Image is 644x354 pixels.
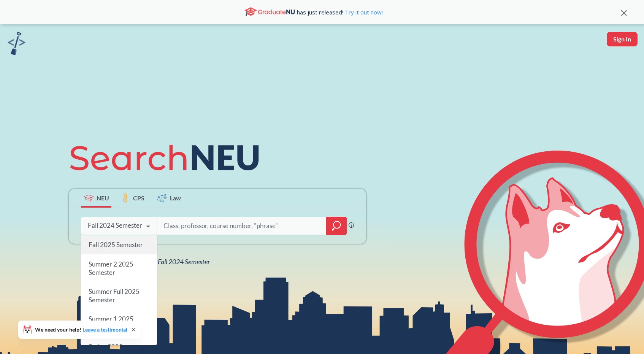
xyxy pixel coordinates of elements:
span: Fall 2025 Semester [89,241,143,249]
span: Summer 1 2025 Semester [89,315,133,331]
span: NEU [97,194,109,202]
span: NEU Fall 2024 Semester [143,257,210,266]
span: Law [170,194,181,202]
span: Summer Full 2025 Semester [89,287,140,304]
span: Summer 2 2025 Semester [89,260,133,276]
button: Sign In [607,32,638,46]
span: has just released! [297,8,383,16]
a: sandbox logo [8,32,25,57]
input: Class, professor, course number, "phrase" [163,218,321,234]
a: Leave a testimonial [82,326,127,333]
svg: magnifying glass [332,221,341,231]
div: magnifying glass [326,217,347,235]
span: CPS [133,194,144,202]
a: Try it out now! [343,8,383,16]
div: Fall 2024 Semester [88,221,142,230]
img: sandbox logo [8,32,25,55]
span: We need your help! [35,327,127,332]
